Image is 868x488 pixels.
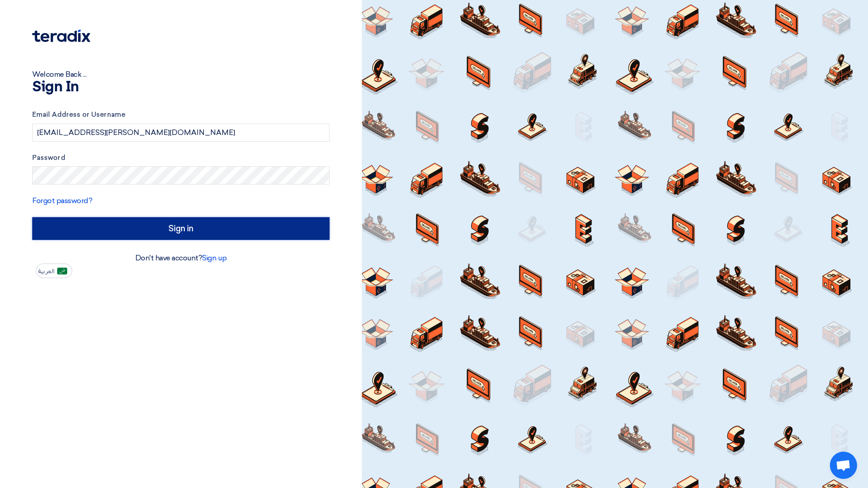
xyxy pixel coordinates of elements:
div: Welcome Back ... [32,69,330,80]
input: Enter your business email or username [32,124,330,142]
a: Open chat [830,452,857,479]
span: العربية [38,268,54,274]
a: Sign up [202,254,227,262]
img: ar-AR.png [57,268,67,274]
div: Don't have account? [32,253,330,264]
button: العربية [36,264,72,278]
label: Password [32,153,330,163]
a: Forgot password? [32,196,92,205]
input: Sign in [32,217,330,240]
img: Teradix logo [32,30,90,42]
label: Email Address or Username [32,110,330,120]
h1: Sign In [32,80,330,95]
